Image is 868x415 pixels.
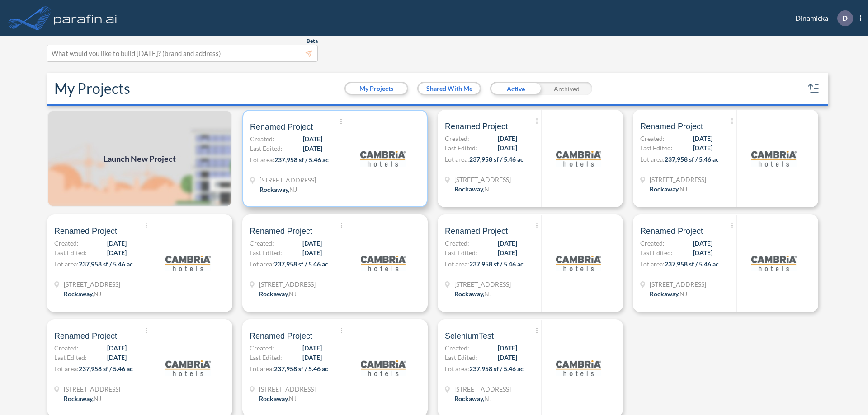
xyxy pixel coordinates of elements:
span: 321 Mt Hope Ave [64,384,120,394]
span: [DATE] [302,343,322,353]
span: Created: [250,343,274,353]
span: Created: [250,238,274,248]
span: Lot area: [250,365,274,373]
span: 237,958 sf / 5.46 ac [274,260,328,268]
span: Last Edited: [250,248,282,257]
span: Renamed Project [54,226,117,237]
button: Shared With Me [419,83,480,94]
div: Rockaway, NJ [64,394,101,403]
span: 237,958 sf / 5.46 ac [665,155,719,163]
a: Launch New Project [47,110,232,207]
span: Lot area: [640,260,665,268]
span: Renamed Project [250,226,312,237]
span: NJ [484,290,492,298]
div: Active [490,82,541,95]
img: logo [361,345,406,391]
div: Rockaway, NJ [259,185,297,194]
span: 237,958 sf / 5.46 ac [79,260,133,268]
span: [DATE] [302,238,322,248]
button: My Projects [346,83,407,94]
img: add [47,110,232,207]
span: 237,958 sf / 5.46 ac [469,155,524,163]
span: Lot area: [250,260,274,268]
span: Rockaway , [454,185,484,193]
img: logo [360,136,406,181]
span: [DATE] [107,353,127,362]
span: Last Edited: [640,143,673,153]
span: [DATE] [107,248,127,257]
div: Rockaway, NJ [454,184,492,194]
span: Lot area: [445,260,469,268]
span: Rockaway , [259,186,289,193]
span: Rockaway , [650,185,679,193]
span: Rockaway , [64,290,94,298]
span: [DATE] [498,134,517,143]
span: [DATE] [693,248,712,257]
span: [DATE] [693,238,712,248]
img: logo [52,9,119,27]
span: Renamed Project [54,331,117,341]
div: Rockaway, NJ [650,184,687,194]
span: Rockaway , [64,395,94,402]
span: Last Edited: [250,144,283,153]
span: Renamed Project [250,331,312,341]
span: Last Edited: [54,353,87,362]
span: Created: [54,343,79,353]
span: Last Edited: [54,248,87,257]
span: [DATE] [107,238,127,248]
span: 237,958 sf / 5.46 ac [274,156,329,163]
span: [DATE] [693,134,712,143]
span: [DATE] [302,353,322,362]
div: Archived [541,82,592,95]
span: [DATE] [302,248,322,257]
span: 321 Mt Hope Ave [259,280,316,289]
span: SeleniumTest [445,331,494,341]
span: Created: [54,238,79,248]
h2: My Projects [54,80,130,97]
span: Rockaway , [454,395,484,402]
span: Lot area: [250,156,274,163]
span: 237,958 sf / 5.46 ac [469,365,524,373]
span: Lot area: [54,260,79,268]
span: NJ [94,290,101,298]
span: Renamed Project [250,121,313,132]
span: Lot area: [54,365,79,373]
span: [DATE] [498,343,517,353]
span: [DATE] [498,248,517,257]
div: Rockaway, NJ [259,394,297,403]
span: 321 Mt Hope Ave [259,175,316,185]
span: NJ [289,186,297,193]
span: [DATE] [498,353,517,362]
div: Rockaway, NJ [650,289,687,298]
span: 321 Mt Hope Ave [650,175,706,184]
span: Launch New Project [104,153,176,165]
span: Last Edited: [640,248,673,257]
span: Created: [640,134,665,143]
span: Renamed Project [640,226,703,237]
span: NJ [289,395,297,402]
span: Lot area: [445,365,469,373]
span: [DATE] [303,134,322,144]
div: Rockaway, NJ [259,289,297,298]
span: Created: [445,343,469,353]
span: NJ [679,290,687,298]
img: logo [556,136,601,181]
span: Last Edited: [445,248,477,257]
span: 321 Mt Hope Ave [64,280,120,289]
span: Created: [445,134,469,143]
span: Renamed Project [640,121,703,132]
span: Lot area: [445,155,469,163]
span: Rockaway , [259,290,289,298]
span: Renamed Project [445,121,508,132]
span: Created: [640,238,665,248]
div: Dinamicka [782,10,861,26]
span: NJ [94,395,101,402]
span: Beta [307,37,318,45]
span: NJ [679,185,687,193]
span: Created: [250,134,274,144]
img: logo [556,241,601,286]
span: 321 Mt Hope Ave [650,280,706,289]
span: Rockaway , [259,395,289,402]
span: 321 Mt Hope Ave [454,175,511,184]
img: logo [751,241,797,286]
